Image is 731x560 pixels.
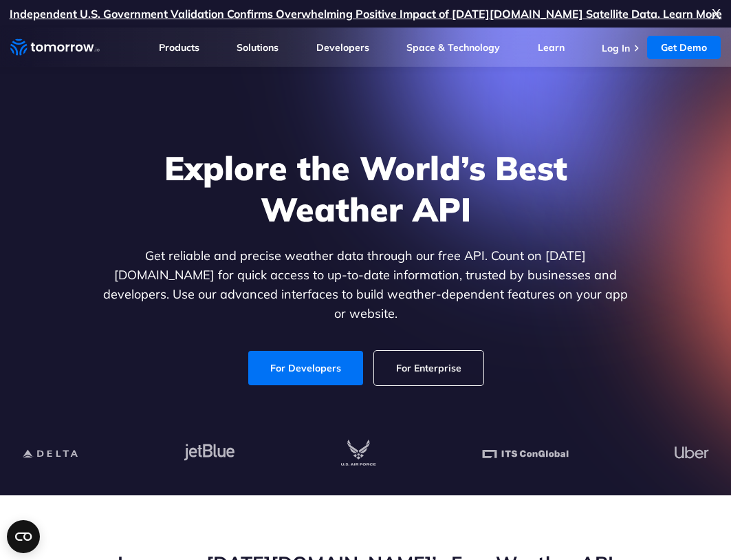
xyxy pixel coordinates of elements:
[159,41,199,54] a: Products
[406,41,500,54] a: Space & Technology
[538,41,565,54] a: Learn
[100,147,631,230] h1: Explore the World’s Best Weather API
[237,41,279,54] a: Solutions
[100,246,631,323] p: Get reliable and precise weather data through our free API. Count on [DATE][DOMAIN_NAME] for quic...
[316,41,369,54] a: Developers
[10,7,722,21] a: Independent U.S. Government Validation Confirms Overwhelming Positive Impact of [DATE][DOMAIN_NAM...
[602,42,630,54] a: Log In
[647,36,721,59] a: Get Demo
[10,37,100,58] a: Home link
[374,351,483,385] a: For Enterprise
[248,351,363,385] a: For Developers
[7,520,40,553] button: Open CMP widget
